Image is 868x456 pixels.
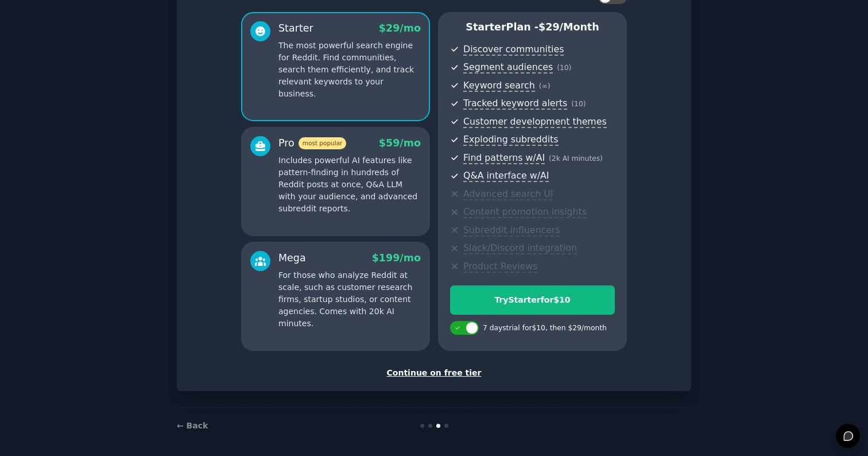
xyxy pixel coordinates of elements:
span: ( 2k AI minutes ) [549,154,603,163]
a: ← Back [177,421,208,430]
button: TryStarterfor$10 [450,285,615,315]
span: $ 29 /month [538,21,599,33]
div: Pro [278,136,346,150]
div: Starter [278,21,313,36]
span: Q&A interface w/AI [463,170,549,182]
span: Segment audiences [463,61,553,74]
span: Discover communities [463,44,564,56]
div: Continue on free tier [189,367,679,379]
span: Product Reviews [463,261,537,273]
p: Includes powerful AI features like pattern-finding in hundreds of Reddit posts at once, Q&A LLM w... [278,154,421,215]
p: Starter Plan - [450,20,615,34]
div: Try Starter for $10 [451,294,614,306]
span: $ 59 /mo [379,137,421,149]
span: Keyword search [463,80,535,92]
span: most popular [299,137,347,149]
span: Subreddit influencers [463,225,560,237]
span: ( ∞ ) [539,82,551,90]
span: Find patterns w/AI [463,152,545,164]
span: ( 10 ) [571,100,586,108]
div: Mega [278,251,306,265]
span: Customer development themes [463,116,607,128]
span: ( 10 ) [557,64,571,72]
p: For those who analyze Reddit at scale, such as customer research firms, startup studios, or conte... [278,269,421,330]
span: Advanced search UI [463,188,553,200]
span: $ 29 /mo [379,22,421,34]
span: $ 199 /mo [372,252,421,264]
div: 7 days trial for $10 , then $ 29 /month [483,323,607,334]
span: Exploding subreddits [463,134,558,146]
span: Tracked keyword alerts [463,98,567,110]
p: The most powerful search engine for Reddit. Find communities, search them efficiently, and track ... [278,40,421,100]
span: Slack/Discord integration [463,242,577,254]
span: Content promotion insights [463,206,587,218]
